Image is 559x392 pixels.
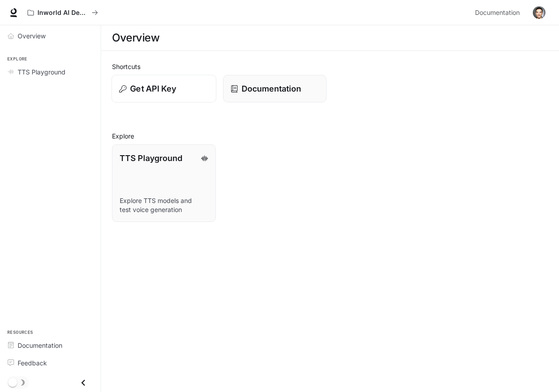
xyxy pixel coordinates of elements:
span: Dark mode toggle [8,377,17,387]
a: Documentation [4,337,97,353]
a: Feedback [4,355,97,371]
p: Inworld AI Demos [37,9,88,17]
p: Explore TTS models and test voice generation [120,196,208,214]
button: Close drawer [73,374,93,392]
span: Overview [18,31,46,41]
p: Documentation [242,83,301,95]
button: All workspaces [23,4,102,22]
button: User avatar [530,4,548,22]
span: Documentation [18,341,62,350]
h2: Shortcuts [112,62,548,71]
h1: Overview [112,29,159,47]
a: Documentation [471,4,526,22]
a: TTS Playground [4,64,97,80]
span: TTS Playground [18,67,65,77]
button: Get API Key [112,75,216,103]
a: TTS PlaygroundExplore TTS models and test voice generation [112,144,216,222]
img: User avatar [533,6,545,19]
p: Get API Key [130,83,176,95]
h2: Explore [112,131,548,141]
p: TTS Playground [120,152,182,164]
span: Documentation [475,7,520,18]
a: Documentation [223,75,327,102]
span: Feedback [18,358,47,368]
a: Overview [4,28,97,44]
